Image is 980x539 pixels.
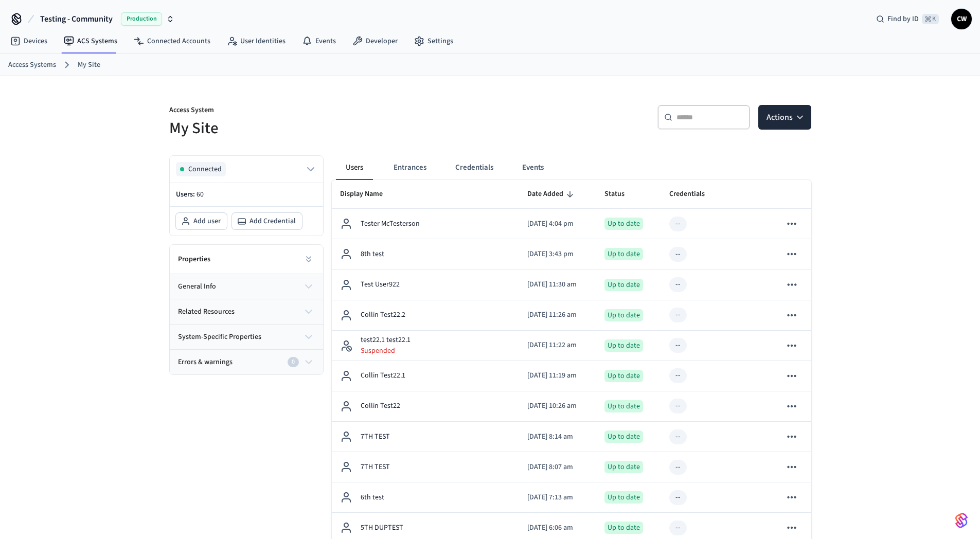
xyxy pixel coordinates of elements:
a: Devices [2,32,56,50]
p: Test User922 [361,279,400,290]
span: Connected [188,164,222,174]
p: Access System [169,105,484,118]
button: Entrances [385,155,435,180]
p: 7TH TEST [361,432,390,442]
button: Events [514,155,552,180]
button: Add Credential [232,213,302,229]
button: related resources [170,299,323,324]
div: -- [675,492,681,503]
p: [DATE] 11:26 am [527,310,588,320]
a: Developer [344,32,406,50]
a: ACS Systems [56,32,126,50]
button: general info [170,274,323,299]
button: Actions [758,105,811,130]
p: Users: [176,189,317,200]
a: Settings [406,32,461,50]
p: 8th test [361,249,384,260]
div: Up to date [604,248,643,260]
button: Errors & warnings0 [170,350,323,374]
a: Access Systems [8,60,56,70]
button: system-specific properties [170,325,323,349]
button: Credentials [447,155,502,180]
p: Collin Test22 [361,401,400,411]
span: 60 [197,189,204,200]
h5: My Site [169,118,484,139]
span: Testing - Community [40,13,113,25]
div: Find by ID⌘ K [868,10,947,28]
div: -- [675,249,681,260]
span: Find by ID [887,14,919,24]
p: [DATE] 4:04 pm [527,219,588,229]
span: Status [604,186,638,202]
p: [DATE] 3:43 pm [527,249,588,260]
p: [DATE] 11:30 am [527,279,588,290]
div: Up to date [604,400,643,412]
p: Tester McTesterson [361,219,420,229]
p: [DATE] 11:19 am [527,370,588,381]
div: Up to date [604,370,643,382]
p: [DATE] 11:22 am [527,340,588,351]
div: -- [675,340,681,351]
p: [DATE] 6:06 am [527,523,588,533]
p: 5TH DUPTEST [361,523,403,533]
a: My Site [78,60,100,70]
p: 6th test [361,492,384,503]
a: Events [294,32,344,50]
p: [DATE] 10:26 am [527,401,588,411]
p: test22.1 test22.1 [361,335,411,346]
p: [DATE] 8:07 am [527,462,588,473]
p: Suspended [361,346,411,356]
span: ⌘ K [922,14,939,24]
span: related resources [178,307,235,317]
div: -- [675,370,681,381]
span: general info [178,281,216,292]
div: 0 [288,357,299,367]
span: system-specific properties [178,332,261,343]
a: User Identities [219,32,294,50]
div: -- [675,279,681,290]
h2: Properties [178,254,210,264]
button: Users [336,155,373,180]
span: Display Name [340,186,396,202]
span: Production [121,12,162,26]
button: Add user [176,213,227,229]
p: Collin Test22.2 [361,310,405,320]
span: Add user [193,216,221,226]
p: 7TH TEST [361,462,390,473]
p: [DATE] 7:13 am [527,492,588,503]
div: Up to date [604,430,643,443]
div: Up to date [604,339,643,352]
img: SeamLogoGradient.69752ec5.svg [955,512,968,529]
div: Up to date [604,309,643,321]
div: -- [675,462,681,473]
div: Up to date [604,491,643,504]
span: Credentials [669,186,718,202]
div: -- [675,401,681,411]
button: Connected [176,162,317,176]
div: -- [675,310,681,320]
span: Errors & warnings [178,357,233,368]
div: Up to date [604,218,643,230]
div: Up to date [604,279,643,291]
div: -- [675,432,681,442]
button: CW [951,9,972,29]
a: Connected Accounts [126,32,219,50]
div: Up to date [604,522,643,534]
span: CW [952,10,971,28]
span: Date Added [527,186,577,202]
div: -- [675,219,681,229]
p: Collin Test22.1 [361,370,405,381]
div: Up to date [604,461,643,473]
span: Add Credential [250,216,296,226]
p: [DATE] 8:14 am [527,432,588,442]
div: -- [675,523,681,533]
